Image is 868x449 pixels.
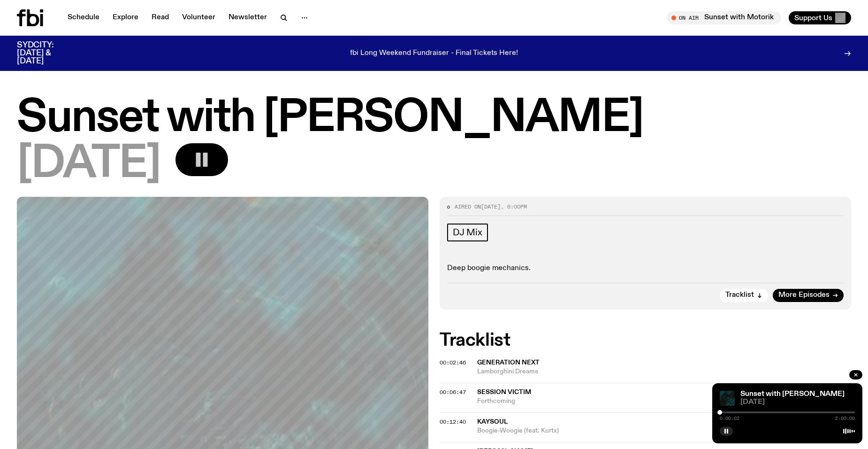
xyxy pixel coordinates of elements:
span: More Episodes [778,292,830,299]
button: 00:02:46 [440,360,466,365]
span: Session Victim [477,389,531,395]
button: On AirSunset with Motorik [667,11,781,24]
p: Deep boogie mechanics. [447,264,844,273]
span: Aired on [455,203,481,210]
h3: SYDCITY: [DATE] & [DATE] [17,41,77,65]
span: DJ Mix [453,227,482,238]
span: Tracklist [725,292,754,299]
button: Support Us [789,11,851,24]
a: Sunset with [PERSON_NAME] [740,390,845,398]
span: KaySoul [477,418,508,425]
span: 00:06:47 [440,388,466,396]
button: 00:06:47 [440,390,466,395]
p: fbi Long Weekend Fundraiser - Final Tickets Here! [350,49,518,58]
a: More Episodes [773,289,844,302]
h1: Sunset with [PERSON_NAME] [17,97,851,139]
span: , 6:00pm [501,203,527,210]
a: DJ Mix [447,224,488,241]
span: [DATE] [17,143,160,186]
span: Lamborghini Dreams [477,367,851,376]
span: 0:00:02 [720,416,739,421]
span: Boogie-Woogie (feat. Kurtx) [477,426,851,435]
a: Newsletter [223,11,273,24]
span: Generation Next [477,359,540,366]
a: Volunteer [176,11,221,24]
span: 2:00:00 [835,416,855,421]
h2: Tracklist [440,332,851,349]
span: Support Us [794,14,832,22]
span: [DATE] [481,203,501,210]
a: Schedule [62,11,105,24]
span: Forthcoming [477,397,851,406]
button: 00:12:40 [440,419,466,425]
span: 00:12:40 [440,418,466,426]
a: Explore [107,11,144,24]
span: [DATE] [740,399,855,406]
button: Tracklist [720,289,768,302]
span: 00:02:46 [440,359,466,366]
a: Read [146,11,175,24]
